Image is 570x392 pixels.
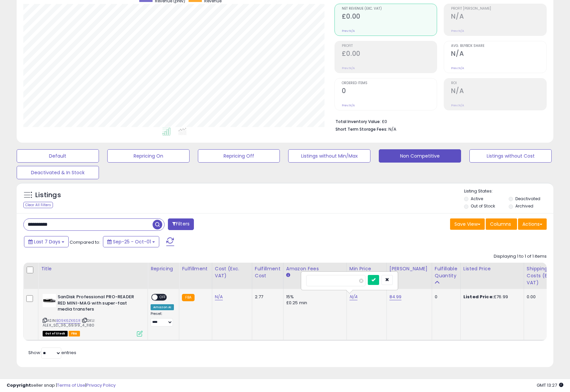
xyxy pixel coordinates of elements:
[107,149,190,163] button: Repricing On
[286,272,290,278] small: Amazon Fees.
[43,294,56,307] img: 31VnumSitFL._SL40_.jpg
[471,196,483,201] label: Active
[335,117,542,125] li: £0
[23,202,53,208] div: Clear All Filters
[342,7,437,11] span: Net Revenue (Exc. VAT)
[7,382,116,389] div: seller snap | |
[349,265,384,272] div: Min Price
[389,294,402,300] a: 84.99
[388,126,396,132] span: N/A
[451,7,546,11] span: Profit [PERSON_NAME]
[168,218,194,230] button: Filters
[182,265,209,272] div: Fulfillment
[379,149,461,163] button: Non Competitive
[515,196,540,201] label: Deactivated
[486,218,517,230] button: Columns
[342,44,437,48] span: Profit
[451,50,546,59] h2: N/A
[56,318,81,324] a: B09K6ZK6SR
[57,382,85,388] a: Terms of Use
[451,29,464,33] small: Prev: N/A
[451,66,464,70] small: Prev: N/A
[35,191,61,200] h5: Listings
[518,218,547,230] button: Actions
[450,218,485,230] button: Save View
[469,149,552,163] button: Listings without Cost
[494,253,547,260] div: Displaying 1 to 1 of 1 items
[43,318,95,328] span: | SKU: ALEX_SD_36_69.99_4_1180
[471,203,495,209] label: Out of Stock
[215,265,249,279] div: Cost (Exc. VAT)
[58,294,139,314] b: SanDisk Professional PRO-READER RED MINI-MAG with super-fast media transfers
[389,265,429,272] div: [PERSON_NAME]
[286,300,341,306] div: £0.25 min
[288,149,370,163] button: Listings without Min/Max
[335,119,381,124] b: Total Inventory Value:
[342,66,355,70] small: Prev: N/A
[198,149,280,163] button: Repricing Off
[151,304,174,310] div: Amazon AI
[335,126,387,132] b: Short Term Storage Fees:
[70,239,100,245] span: Compared to:
[537,382,563,388] span: 2025-10-9 13:27 GMT
[342,81,437,85] span: Ordered Items
[286,265,344,272] div: Amazon Fees
[490,221,511,227] span: Columns
[86,382,116,388] a: Privacy Policy
[286,294,341,300] div: 15%
[255,265,281,279] div: Fulfillment Cost
[17,149,99,163] button: Default
[463,294,519,300] div: £76.99
[342,13,437,22] h2: £0.00
[451,44,546,48] span: Avg. Buybox Share
[182,294,194,301] small: FBA
[527,294,559,300] div: 0.00
[527,265,561,286] div: Shipping Costs (Exc. VAT)
[342,29,355,33] small: Prev: N/A
[41,265,145,272] div: Title
[215,294,223,300] a: N/A
[464,188,553,195] p: Listing States:
[34,238,60,245] span: Last 7 Days
[451,13,546,22] h2: N/A
[151,312,174,327] div: Preset:
[515,203,533,209] label: Archived
[463,265,521,272] div: Listed Price
[113,238,151,245] span: Sep-25 - Oct-01
[349,294,357,300] a: N/A
[451,81,546,85] span: ROI
[43,294,143,336] div: ASIN:
[342,87,437,96] h2: 0
[342,50,437,59] h2: £0.00
[69,331,80,336] span: FBA
[451,87,546,96] h2: N/A
[158,295,168,300] span: OFF
[255,294,278,300] div: 2.77
[28,349,76,356] span: Show: entries
[435,265,458,279] div: Fulfillable Quantity
[103,236,159,247] button: Sep-25 - Oct-01
[24,236,69,247] button: Last 7 Days
[17,166,99,179] button: Deactivated & In Stock
[7,382,31,388] strong: Copyright
[43,331,68,336] span: All listings that are currently out of stock and unavailable for purchase on Amazon
[151,265,176,272] div: Repricing
[342,103,355,107] small: Prev: N/A
[451,103,464,107] small: Prev: N/A
[463,294,494,300] b: Listed Price:
[435,294,455,300] div: 0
